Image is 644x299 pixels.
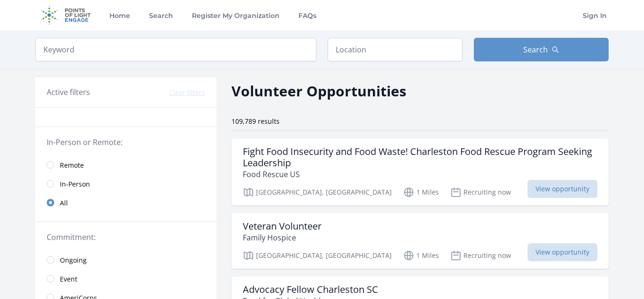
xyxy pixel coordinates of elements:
span: Ongoing [60,256,87,265]
h3: Advocacy Fellow Charleston SC [243,284,378,295]
span: 109,789 results [231,117,280,126]
p: 1 Miles [403,187,439,198]
input: Location [328,38,462,61]
a: All [35,193,216,212]
h3: Fight Food Insecurity and Food Waste! Charleston Food Rescue Program Seeking Leadership [243,146,597,169]
span: Event [60,274,77,284]
button: Search [474,38,609,61]
h2: Volunteer Opportunities [231,80,406,102]
span: Remote [60,161,84,170]
p: 1 Miles [403,250,439,261]
legend: In-Person or Remote: [47,137,205,148]
h3: Veteran Volunteer [243,221,322,232]
legend: Commitment: [47,231,205,243]
p: [GEOGRAPHIC_DATA], [GEOGRAPHIC_DATA] [243,250,392,261]
span: In-Person [60,179,90,189]
a: Veteran Volunteer Family Hospice [GEOGRAPHIC_DATA], [GEOGRAPHIC_DATA] 1 Miles Recruiting now View... [231,213,609,269]
p: Recruiting now [450,187,511,198]
h3: Active filters [47,86,90,98]
a: Event [35,269,216,288]
button: Clear filters [169,88,205,97]
a: In-Person [35,174,216,193]
span: Search [523,44,548,55]
a: Ongoing [35,250,216,269]
a: Fight Food Insecurity and Food Waste! Charleston Food Rescue Program Seeking Leadership Food Resc... [231,138,609,205]
p: Family Hospice [243,232,322,243]
p: Recruiting now [450,250,511,261]
p: Food Rescue US [243,169,597,180]
a: Remote [35,155,216,174]
span: View opportunity [528,243,597,261]
input: Keyword [35,38,316,61]
span: All [60,198,68,208]
p: [GEOGRAPHIC_DATA], [GEOGRAPHIC_DATA] [243,187,392,198]
span: View opportunity [528,180,597,198]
